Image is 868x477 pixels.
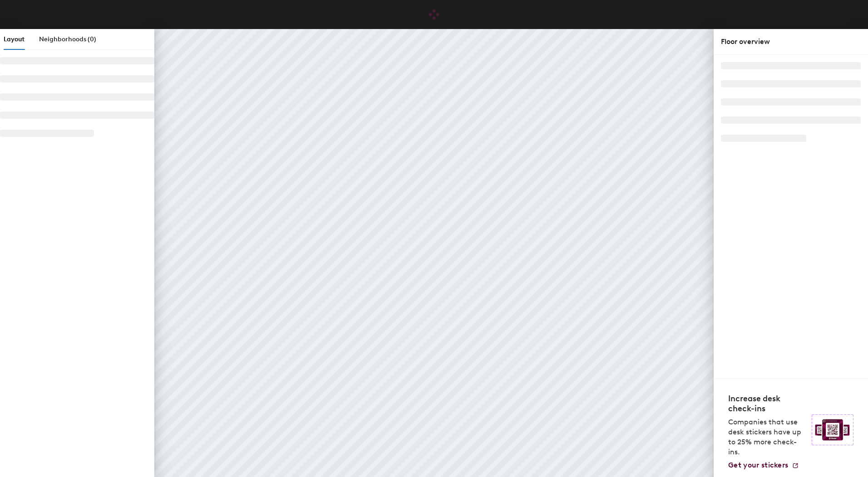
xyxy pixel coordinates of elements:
span: Layout [4,35,25,43]
a: Get your stickers [728,461,799,470]
span: Neighborhoods (0) [39,35,96,43]
img: Sticker logo [812,414,853,445]
div: Floor overview [721,36,861,47]
span: Get your stickers [728,461,788,469]
h4: Increase desk check-ins [728,394,806,414]
p: Companies that use desk stickers have up to 25% more check-ins. [728,417,806,457]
